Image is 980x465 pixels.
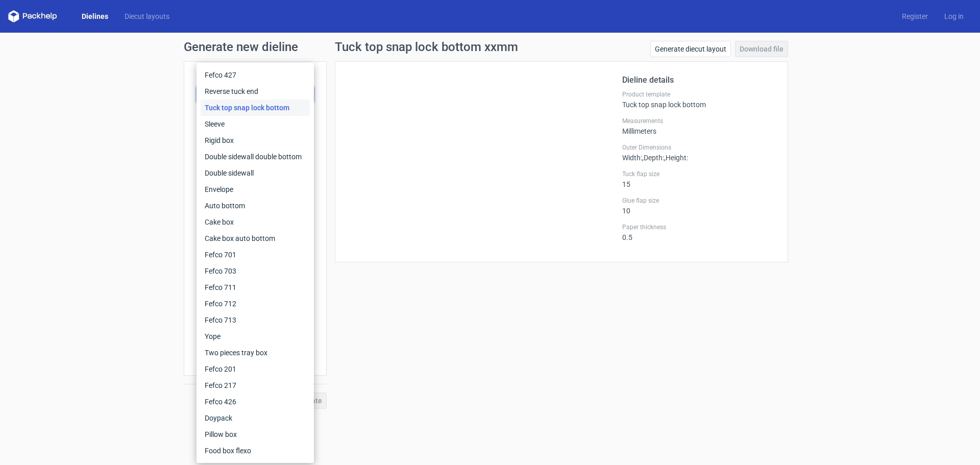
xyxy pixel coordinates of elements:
div: Double sidewall [201,165,310,181]
a: Generate diecut layout [650,41,731,57]
div: Cake box auto bottom [201,230,310,247]
div: Fefco 217 [201,377,310,394]
div: Fefco 711 [201,279,310,296]
div: Millimeters [622,117,775,135]
h2: Dieline details [622,74,775,86]
div: Reverse tuck end [201,83,310,100]
div: Fefco 712 [201,296,310,312]
div: Tuck top snap lock bottom [201,100,310,116]
span: Width : [622,154,642,162]
div: Double sidewall double bottom [201,149,310,165]
div: Fefco 426 [201,394,310,410]
div: Fefco 201 [201,361,310,377]
div: Auto bottom [201,198,310,214]
div: Two pieces tray box [201,345,310,361]
span: , Height : [664,154,688,162]
div: Sleeve [201,116,310,132]
label: Glue flap size [622,197,775,205]
label: Measurements [622,117,775,125]
div: 15 [622,170,775,188]
h1: Generate new dieline [184,41,796,53]
div: Cake box [201,214,310,230]
div: Fefco 703 [201,263,310,279]
div: Yope [201,328,310,345]
label: Product template [622,90,775,99]
div: Fefco 427 [201,67,310,83]
h1: Tuck top snap lock bottom xxmm [335,41,518,53]
div: Rigid box [201,132,310,149]
div: Pillow box [201,426,310,443]
div: Food box flexo [201,443,310,459]
div: Fefco 713 [201,312,310,328]
a: Log in [936,11,972,21]
a: Register [894,11,936,21]
div: Envelope [201,181,310,198]
span: , Depth : [642,154,664,162]
a: Diecut layouts [116,11,178,21]
div: 0.5 [622,223,775,241]
label: Tuck flap size [622,170,775,178]
div: Doypack [201,410,310,426]
div: Fefco 701 [201,247,310,263]
div: 10 [622,197,775,215]
a: Dielines [73,11,116,21]
label: Paper thickness [622,223,775,231]
div: Tuck top snap lock bottom [622,90,775,109]
label: Outer Dimensions [622,143,775,152]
